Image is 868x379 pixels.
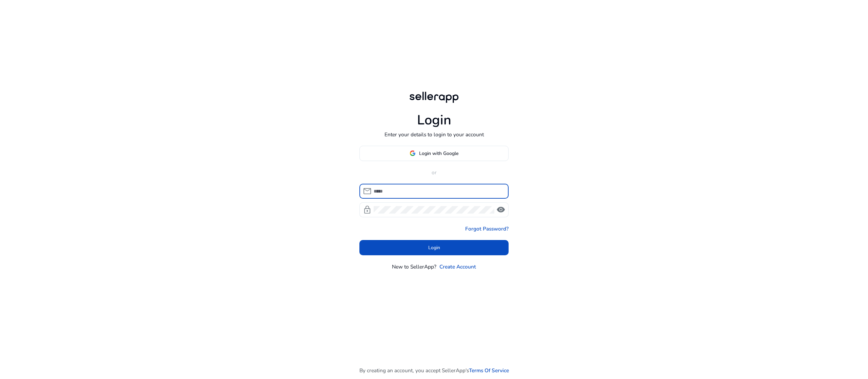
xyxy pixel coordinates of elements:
[465,225,509,233] a: Forgot Password?
[410,150,416,156] img: google-logo.svg
[417,112,451,128] h1: Login
[469,366,509,374] a: Terms Of Service
[363,187,372,196] span: mail
[359,168,509,176] p: or
[439,263,476,271] a: Create Account
[428,244,440,251] span: Login
[359,146,509,161] button: Login with Google
[359,240,509,255] button: Login
[392,263,436,271] p: New to SellerApp?
[496,205,505,214] span: visibility
[363,205,372,214] span: lock
[384,131,484,138] p: Enter your details to login to your account
[419,150,458,157] span: Login with Google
